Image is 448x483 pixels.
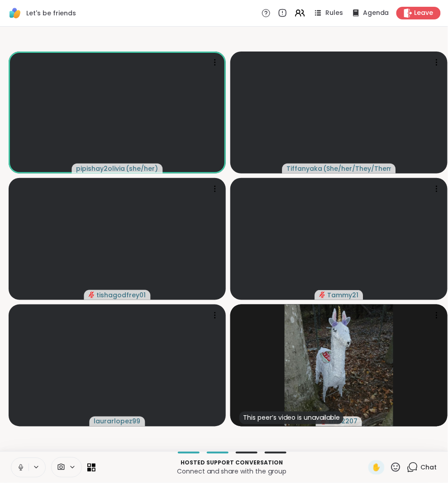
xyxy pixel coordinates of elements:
[285,305,393,427] img: Emil2207
[324,164,391,173] span: ( She/her/They/Them )
[421,463,437,472] span: Chat
[363,9,389,18] span: Agenda
[372,462,381,473] span: ✋
[319,292,326,298] span: audio-muted
[287,164,323,173] span: Tiffanyaka
[76,164,125,173] span: pipishay2olivia
[325,9,343,18] span: Rules
[7,5,23,21] img: ShareWell Logomark
[101,467,363,476] p: Connect and share with the group
[239,412,343,424] div: This peer’s video is unavailable
[97,291,146,300] span: tishagodfrey01
[126,164,158,173] span: ( she/her )
[94,417,141,426] span: laurarlopez99
[101,459,363,467] p: Hosted support conversation
[26,9,76,18] span: Let's be friends
[328,291,359,300] span: Tammy21
[329,417,357,426] span: Emil2207
[89,292,95,298] span: audio-muted
[415,9,434,18] span: Leave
